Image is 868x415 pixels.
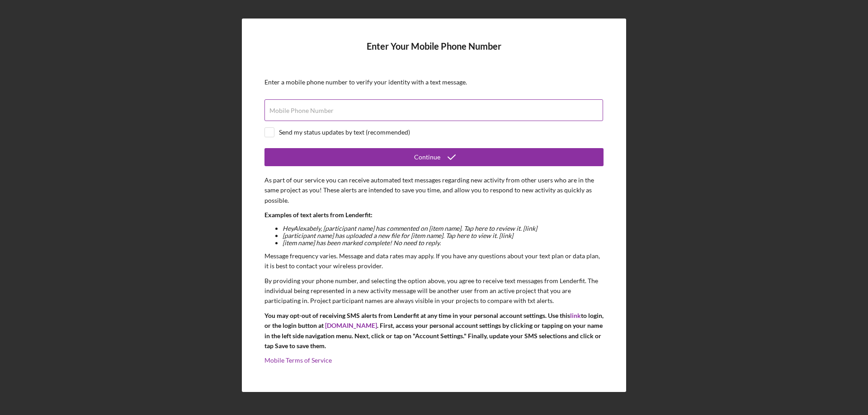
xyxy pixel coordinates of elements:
a: link [570,312,581,319]
h4: Enter Your Mobile Phone Number [264,41,604,65]
p: You may opt-out of receiving SMS alerts from Lenderfit at any time in your personal account setti... [264,311,604,351]
label: Mobile Phone Number [269,107,334,114]
div: Send my status updates by text (recommended) [279,129,410,136]
li: [participant name] has uploaded a new file for [item name]. Tap here to view it. [link] [283,232,604,239]
li: [item name] has been marked complete! No need to reply. [283,239,604,247]
p: Examples of text alerts from Lenderfit: [264,210,604,220]
a: Mobile Terms of Service [264,356,332,364]
div: Enter a mobile phone number to verify your identity with a text message. [264,79,604,86]
button: Continue [264,148,604,166]
li: Hey Alexabely , [participant name] has commented on [item name]. Tap here to review it. [link] [283,225,604,232]
p: Message frequency varies. Message and data rates may apply. If you have any questions about your ... [264,251,604,271]
a: [DOMAIN_NAME] [325,322,377,329]
div: Continue [414,148,440,166]
p: As part of our service you can receive automated text messages regarding new activity from other ... [264,175,604,205]
p: By providing your phone number, and selecting the option above, you agree to receive text message... [264,276,604,306]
